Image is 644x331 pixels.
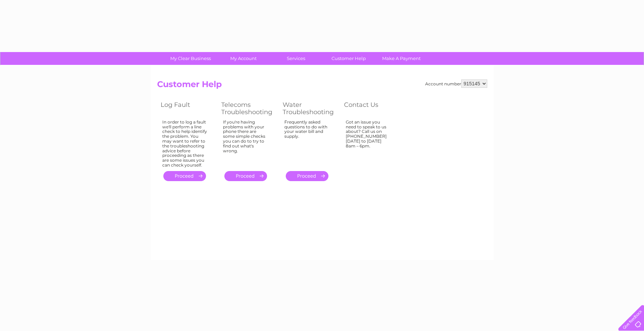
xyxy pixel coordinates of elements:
div: If you're having problems with your phone there are some simple checks you can do to try to find ... [223,120,269,165]
a: Services [267,52,325,65]
div: Account number [425,79,487,88]
th: Telecoms Troubleshooting [218,99,279,118]
div: Got an issue you need to speak to us about? Call us on [PHONE_NUMBER] [DATE] to [DATE] 8am – 6pm. [346,120,391,165]
th: Contact Us [341,99,401,118]
a: . [286,171,328,181]
a: My Clear Business [162,52,219,65]
a: My Account [215,52,272,65]
div: Frequently asked questions to do with your water bill and supply. [284,120,330,165]
th: Water Troubleshooting [279,99,341,118]
div: In order to log a fault we'll perform a line check to help identify the problem. You may want to ... [162,120,207,168]
th: Log Fault [157,99,218,118]
a: Make A Payment [373,52,430,65]
h2: Customer Help [157,79,487,93]
a: Customer Help [320,52,377,65]
a: . [224,171,267,181]
a: . [163,171,206,181]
